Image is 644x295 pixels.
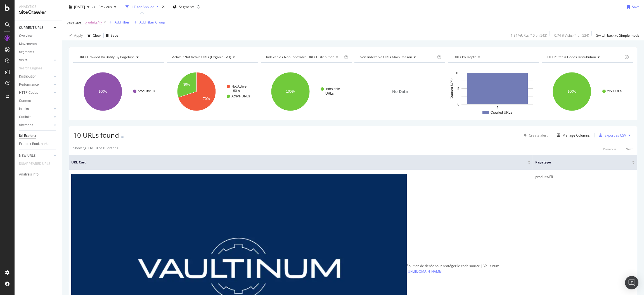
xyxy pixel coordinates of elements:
div: 1.84 % URLs ( 10 on 543 ) [511,33,547,38]
text: Crawled URLs [491,111,512,114]
div: A chart. [448,67,538,116]
div: Open Intercom Messenger [625,276,638,289]
button: 1 Filter Applied [123,3,161,11]
a: Inlinks [19,106,52,112]
div: Inlinks [19,106,29,112]
div: Create alert [529,133,548,138]
div: Save [111,33,118,38]
div: Showing 1 to 10 of 10 entries [73,146,118,152]
div: Previous [603,147,616,151]
button: Create alert [521,131,548,140]
div: HTTP Codes [19,90,38,96]
span: URLs Crawled By Botify By pagetype [79,55,135,59]
a: Url Explorer [19,133,58,139]
span: vs [92,4,96,9]
div: Explorer Bookmarks [19,141,49,147]
span: URLs by Depth [453,55,476,59]
text: 10 [456,71,460,75]
text: Crawled URLs [450,78,454,99]
div: Movements [19,41,37,47]
text: URLs [325,92,334,95]
span: Indexable / Non-Indexable URLs distribution [266,55,334,59]
text: 70% [203,97,210,101]
button: Next [626,146,633,152]
button: Clear [85,31,101,40]
a: Outlinks [19,114,52,120]
h4: HTTP Status Codes Distribution [546,53,623,62]
svg: A chart. [542,67,633,116]
div: produits/FR [535,174,635,179]
h4: Non-Indexable URLs Main Reason [359,53,436,62]
a: Performance [19,82,52,88]
div: Performance [19,82,39,88]
div: CURRENT URLS [19,25,43,31]
button: [DATE] [67,3,92,11]
div: Search Engines [19,65,42,71]
div: 0.74 % Visits ( 4 on 534 ) [554,33,589,38]
span: HTTP Status Codes Distribution [547,55,596,59]
h4: URLs by Depth [452,53,534,62]
span: URL Card [71,160,526,165]
a: Content [19,98,58,104]
a: Explorer Bookmarks [19,141,58,147]
a: Search Engines [19,65,48,71]
div: Visits [19,57,27,63]
div: Content [19,98,31,104]
div: Solution de dépôt pour protéger le code source | Vaultinum [407,263,499,268]
div: Url Explorer [19,133,36,139]
div: 1 Filter Applied [131,4,154,9]
a: Segments [19,49,58,55]
div: Switch back to Simple mode [596,33,640,38]
span: pagetype [535,160,624,165]
span: Segments [179,4,195,9]
text: 2xx URLs [607,89,622,93]
div: Analysis Info [19,172,39,177]
text: produits/FR [138,89,155,93]
span: No Data [392,89,408,94]
span: Non-Indexable URLs Main Reason [360,55,412,59]
svg: A chart. [261,67,351,116]
div: Segments [19,49,34,55]
button: Export as CSV [597,131,626,140]
text: Active URLs [231,94,250,98]
text: 0 [458,102,460,106]
text: 100% [99,90,107,93]
button: Previous [96,3,119,11]
text: 30% [183,83,190,86]
button: Manage Columns [555,132,590,139]
a: CURRENT URLS [19,25,52,31]
div: NEW URLS [19,153,35,159]
a: [URL][DOMAIN_NAME] [407,269,442,274]
div: Add Filter [115,20,129,25]
span: pagetype [67,20,81,25]
svg: A chart. [167,67,257,116]
h4: Indexable / Non-Indexable URLs Distribution [265,53,343,62]
div: Sitemaps [19,122,33,128]
text: URLs [231,89,240,93]
button: Apply [67,31,83,40]
a: DISAPPEARED URLS [19,161,56,167]
div: times [161,4,166,10]
text: 100% [286,90,295,93]
h4: URLs Crawled By Botify By pagetype [77,53,159,62]
div: DISAPPEARED URLS [19,161,50,167]
text: 2 [496,106,498,110]
text: 5 [458,87,460,91]
span: = [82,20,84,25]
div: - [125,134,126,139]
text: Not Active [231,85,247,88]
span: Previous [96,4,112,9]
button: Add Filter [107,19,129,26]
svg: A chart. [73,67,163,116]
div: Add Filter Group [139,20,165,25]
img: Equal [121,136,124,138]
div: Save [632,4,640,9]
a: Analysis Info [19,172,58,177]
div: Clear [93,33,101,38]
button: Segments [171,3,197,11]
div: Outlinks [19,114,31,120]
